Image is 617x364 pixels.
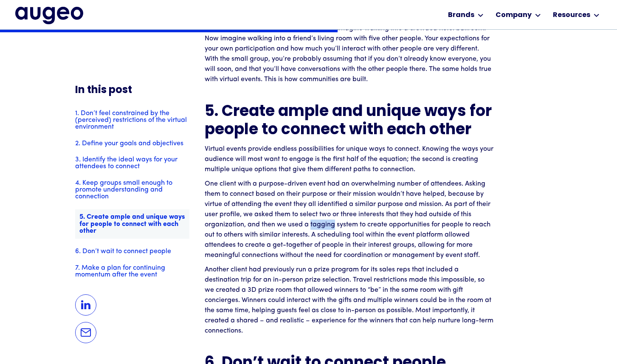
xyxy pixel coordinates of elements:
div: Resources [553,10,590,20]
h5: In this post [75,85,189,96]
a: 5. Create ample and unique ways for people to connect with each other [75,209,189,239]
p: ‍ [205,340,493,350]
a: 7. Make a plan for continuing momentum after the event [75,264,189,278]
a: home [15,7,83,24]
a: 2. Define your goals and objectives [75,140,189,147]
a: 1. Don’t feel constrained by the (perceived) restrictions of the virtual environment [75,110,189,130]
a: 3. Identify the ideal ways for your attendees to connect [75,156,189,170]
p: Another client had previously run a prize program for its sales reps that included a destination ... [205,265,493,336]
p: ‍ [205,89,493,99]
a: 4. Keep groups small enough to promote understanding and connection [75,179,189,200]
p: One client with a purpose-driven event had an overwhelming number of attendees. Asking them to co... [205,179,493,260]
img: Augeo's full logo in midnight blue. [15,7,83,24]
h2: 5. Create ample and unique ways for people to connect with each other [205,103,493,140]
a: 6. Don’t wait to connect people [75,248,189,255]
div: Company [496,10,532,20]
p: A core tenant of community building is the use of small groups. When groups are large, people can... [205,13,493,85]
div: Brands [448,10,474,20]
p: Virtual events provide endless possibilities for unique ways to connect. Knowing the ways your au... [205,144,493,175]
